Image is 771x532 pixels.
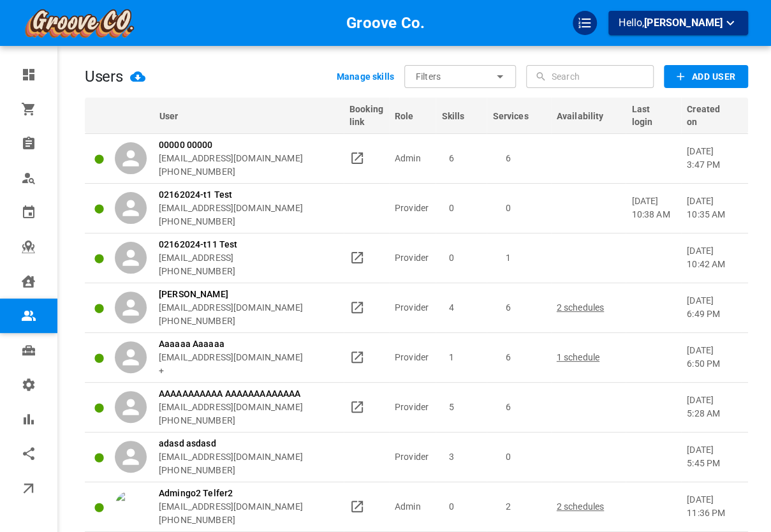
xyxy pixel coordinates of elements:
[687,457,737,470] p: 5:45 pm
[482,500,534,514] p: 2
[395,351,430,364] p: Provider
[664,65,748,88] button: Add User
[687,195,737,221] p: [DATE]
[94,203,105,214] svg: Active
[608,11,748,35] button: Hello,[PERSON_NAME]
[692,69,735,85] span: Add User
[432,450,471,464] p: 3
[552,65,650,88] input: Search
[432,301,471,314] p: 4
[130,69,145,84] svg: Export
[337,71,394,82] b: Manage skills
[395,152,430,165] p: Admin
[159,414,303,427] p: [PHONE_NUMBER]
[482,351,534,364] p: 6
[159,165,303,179] p: [PHONE_NUMBER]
[159,138,303,152] p: 00000 00000
[159,387,303,401] p: AAAAAAAAAAA AAAAAAAAAAAAA
[395,251,430,265] p: Provider
[687,158,737,172] p: 3:47 pm
[557,500,620,514] p: 2 schedules
[687,443,737,470] p: [DATE]
[557,110,620,122] span: Availability
[115,491,147,522] img: User
[441,110,481,122] span: Skills
[687,394,737,420] p: [DATE]
[395,500,430,514] p: Admin
[482,301,534,314] p: 6
[159,215,303,228] p: [PHONE_NUMBER]
[492,110,545,122] span: Services
[573,11,597,35] div: QuickStart Guide
[159,487,303,500] p: Admingo2 Telfer2
[557,351,620,364] p: 1 schedule
[94,303,105,314] svg: Active
[687,407,737,420] p: 5:28 am
[482,202,534,215] p: 0
[631,195,675,221] p: [DATE]
[159,464,303,477] p: [PHONE_NUMBER]
[159,288,303,301] p: [PERSON_NAME]
[159,351,303,364] p: [EMAIL_ADDRESS][DOMAIN_NAME]
[159,364,303,378] p: +
[159,401,303,414] p: [EMAIL_ADDRESS][DOMAIN_NAME]
[644,17,723,29] span: [PERSON_NAME]
[159,450,303,464] p: [EMAIL_ADDRESS][DOMAIN_NAME]
[395,450,430,464] p: Provider
[687,344,737,371] p: [DATE]
[687,244,737,271] p: [DATE]
[346,11,425,35] h6: Groove Co.
[687,258,737,271] p: 10:42 am
[94,253,105,264] svg: Active
[159,202,303,215] p: [EMAIL_ADDRESS][DOMAIN_NAME]
[432,401,471,414] p: 5
[85,68,122,85] h1: Users
[557,301,620,314] p: 2 schedules
[344,98,389,133] th: Booking link
[432,500,471,514] p: 0
[159,238,237,251] p: 02162024-t11 Test
[687,145,737,172] p: [DATE]
[482,152,534,165] p: 6
[432,251,471,265] p: 0
[94,403,105,413] svg: Active
[94,353,105,364] svg: Active
[687,357,737,371] p: 6:50 pm
[482,251,534,265] p: 1
[159,500,303,514] p: [EMAIL_ADDRESS][DOMAIN_NAME]
[159,337,303,351] p: Aaaaaa Aaaaaa
[432,202,471,215] p: 0
[687,493,737,520] p: [DATE]
[159,251,237,265] p: [EMAIL_ADDRESS]
[619,15,738,31] p: Hello,
[94,452,105,463] svg: Active
[23,7,135,39] img: company-logo
[159,314,303,328] p: [PHONE_NUMBER]
[395,110,430,122] span: Role
[159,152,303,165] p: [EMAIL_ADDRESS][DOMAIN_NAME]
[115,110,195,122] span: User
[159,301,303,314] p: [EMAIL_ADDRESS][DOMAIN_NAME]
[94,154,105,165] svg: Active
[687,294,737,321] p: [DATE]
[432,351,471,364] p: 1
[159,514,303,527] p: [PHONE_NUMBER]
[395,301,430,314] p: Provider
[337,70,394,83] a: Manage skills
[159,265,237,278] p: [PHONE_NUMBER]
[159,437,303,450] p: adasd asdasd
[687,208,737,221] p: 10:35 am
[687,506,737,520] p: 11:36 pm
[432,152,471,165] p: 6
[631,103,675,128] span: Last login
[687,103,737,128] span: Created on
[94,502,105,513] svg: Active
[395,202,430,215] p: Provider
[482,401,534,414] p: 6
[631,208,675,221] p: 10:38 am
[395,401,430,414] p: Provider
[482,450,534,464] p: 0
[159,188,303,202] p: 02162024-t1 Test
[687,307,737,321] p: 6:49 pm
